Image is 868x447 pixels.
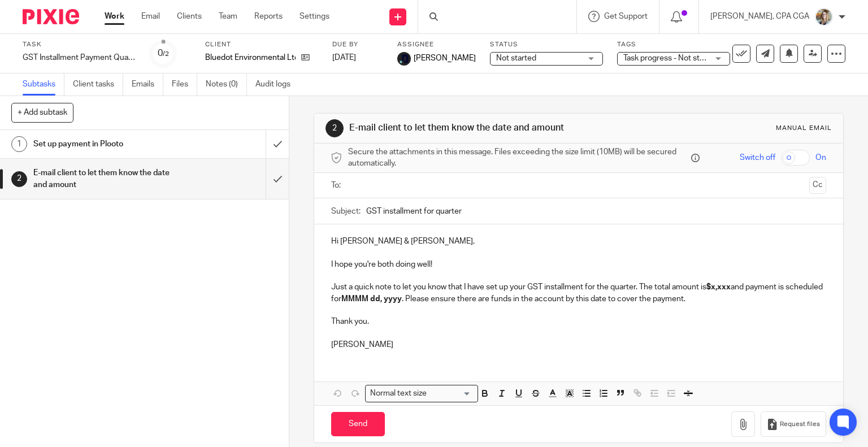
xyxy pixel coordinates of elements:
[163,51,169,57] small: /2
[331,316,827,327] p: Thank you.
[761,411,826,437] button: Request files
[300,11,329,22] a: Settings
[331,180,344,191] label: To:
[496,54,536,62] span: Not started
[776,124,832,133] div: Manual email
[11,171,27,187] div: 2
[780,420,820,429] span: Request files
[331,412,385,436] input: Send
[397,40,476,49] label: Assignee
[23,9,79,24] img: Pixie
[348,146,689,170] span: Secure the attachments in this message. Files exceeding the size limit (10MB) will be secured aut...
[105,11,124,22] a: Work
[368,388,429,400] span: Normal text size
[205,52,296,63] p: Bluedot Environmental Ltd
[397,52,411,66] img: deximal_460x460_FB_Twitter.png
[33,164,181,193] h1: E-mail client to let them know the date and amount
[73,73,123,96] a: Client tasks
[331,339,827,350] p: [PERSON_NAME]
[349,122,602,134] h1: E-mail client to let them know the date and amount
[815,8,833,26] img: Chrissy%20McGale%20Bio%20Pic%201.jpg
[11,103,73,122] button: + Add subtask
[414,53,476,64] span: [PERSON_NAME]
[332,54,356,62] span: [DATE]
[23,73,64,96] a: Subtasks
[490,40,603,49] label: Status
[341,295,402,303] strong: MMMM dd, yyyy
[132,73,163,96] a: Emails
[431,388,471,400] input: Search for option
[23,52,136,63] div: GST Installment Payment Quarterly
[365,385,478,402] div: Search for option
[617,40,730,49] label: Tags
[331,236,827,247] p: Hi [PERSON_NAME] & [PERSON_NAME],
[141,11,160,22] a: Email
[255,73,299,96] a: Audit logs
[205,40,318,49] label: Client
[325,119,344,137] div: 2
[177,11,202,22] a: Clients
[172,73,197,96] a: Files
[331,206,361,217] label: Subject:
[710,11,809,22] p: [PERSON_NAME], CPA CGA
[604,12,648,20] span: Get Support
[158,47,169,60] div: 0
[219,11,237,22] a: Team
[254,11,283,22] a: Reports
[740,152,775,163] span: Switch off
[206,73,247,96] a: Notes (0)
[331,259,827,270] p: I hope you're both doing well!
[809,177,826,194] button: Cc
[332,40,383,49] label: Due by
[23,40,136,49] label: Task
[623,54,731,62] span: Task progress - Not started + 2
[11,136,27,152] div: 1
[815,152,826,163] span: On
[706,283,731,291] strong: $x,xxx
[33,136,181,153] h1: Set up payment in Plooto
[331,281,827,305] p: Just a quick note to let you know that I have set up your GST installment for the quarter. The to...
